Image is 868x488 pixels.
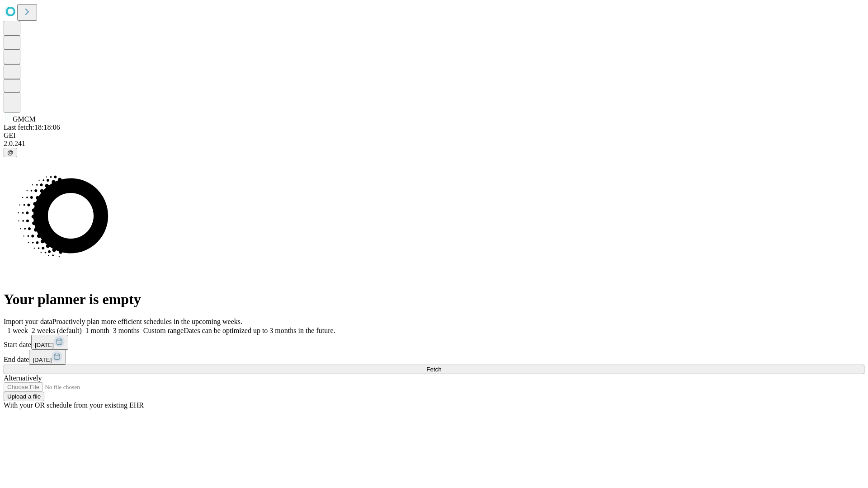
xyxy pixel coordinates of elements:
[7,327,28,334] span: 1 week
[113,327,140,334] span: 3 months
[32,327,82,334] span: 2 weeks (default)
[4,291,864,308] h1: Your planner is empty
[85,327,109,334] span: 1 month
[4,335,864,350] div: Start date
[4,131,864,140] div: GEI
[4,140,864,148] div: 2.0.241
[29,350,66,365] button: [DATE]
[426,366,441,373] span: Fetch
[35,342,54,348] span: [DATE]
[4,401,144,409] span: With your OR schedule from your existing EHR
[33,357,52,363] span: [DATE]
[31,335,68,350] button: [DATE]
[7,149,14,156] span: @
[52,318,242,325] span: Proactively plan more efficient schedules in the upcoming weeks.
[4,148,17,157] button: @
[4,318,52,325] span: Import your data
[4,374,42,382] span: Alternatively
[4,123,60,131] span: Last fetch: 18:18:06
[4,365,864,374] button: Fetch
[4,350,864,365] div: End date
[184,327,335,334] span: Dates can be optimized up to 3 months in the future.
[143,327,184,334] span: Custom range
[4,392,44,401] button: Upload a file
[13,115,36,123] span: GMCM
